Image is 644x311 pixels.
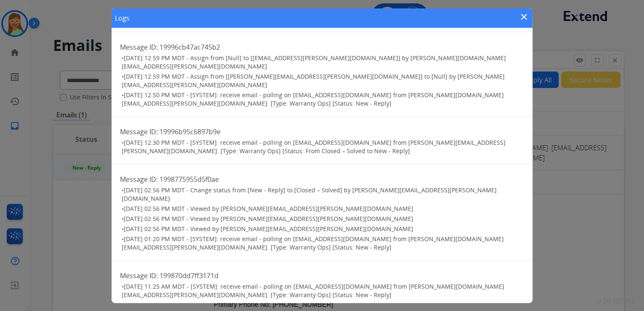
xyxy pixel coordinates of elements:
span: Message ID: [120,271,158,280]
span: Message ID: [120,127,158,136]
h3: • [122,282,524,299]
span: [DATE] 02:56 PM MDT - Viewed by [PERSON_NAME][EMAIL_ADDRESS][PERSON_NAME][DOMAIN_NAME] [124,225,413,233]
h3: • [122,72,524,89]
span: [DATE] 02:56 PM MDT - Change status from [New - Reply] to [Closed – Solved] by [PERSON_NAME][EMAI... [122,186,497,202]
h3: • [122,235,524,252]
h3: • [122,138,524,155]
span: [DATE] 02:56 PM MDT - Viewed by [PERSON_NAME][EMAIL_ADDRESS][PERSON_NAME][DOMAIN_NAME] [124,215,413,223]
span: [DATE] 01:20 PM MDT - [SYSTEM]: receive email - polling on [EMAIL_ADDRESS][DOMAIN_NAME] from [PER... [122,235,504,251]
span: [DATE] 12:59 PM MDT - Assign from [Null] to [[EMAIL_ADDRESS][PERSON_NAME][DOMAIN_NAME]] by [PERSO... [122,54,506,70]
p: 0.20.1027RC [597,296,636,306]
h3: • [122,91,524,108]
h3: • [122,186,524,203]
h3: • [122,54,524,71]
h1: Logs [115,13,130,23]
span: Message ID: [120,175,158,184]
span: 1998775955d5f0ae [160,175,219,184]
span: [DATE] 12:30 PM MDT - [SYSTEM]: receive email - polling on [EMAIL_ADDRESS][DOMAIN_NAME] from [PER... [122,138,506,155]
h3: • [122,215,524,223]
span: 19996cb47ac745b2 [160,43,220,52]
span: [DATE] 02:56 PM MDT - Viewed by [PERSON_NAME][EMAIL_ADDRESS][PERSON_NAME][DOMAIN_NAME] [124,205,413,213]
span: [DATE] 12:50 PM MDT - [SYSTEM]: receive email - polling on [EMAIL_ADDRESS][DOMAIN_NAME] from [PER... [122,91,504,107]
span: [DATE] 12:59 PM MDT - Assign from [[PERSON_NAME][EMAIL_ADDRESS][PERSON_NAME][DOMAIN_NAME]] to [Nu... [122,72,505,89]
span: [DATE] 11:25 AM MDT - [SYSTEM]: receive email - polling on [EMAIL_ADDRESS][DOMAIN_NAME] from [PER... [122,282,504,299]
h3: • [122,205,524,213]
span: 199870dd7ff3171d [160,271,218,280]
span: 19996b95c6897b9e [160,127,221,136]
h3: • [122,225,524,233]
span: Message ID: [120,43,158,52]
mat-icon: close [519,12,529,22]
